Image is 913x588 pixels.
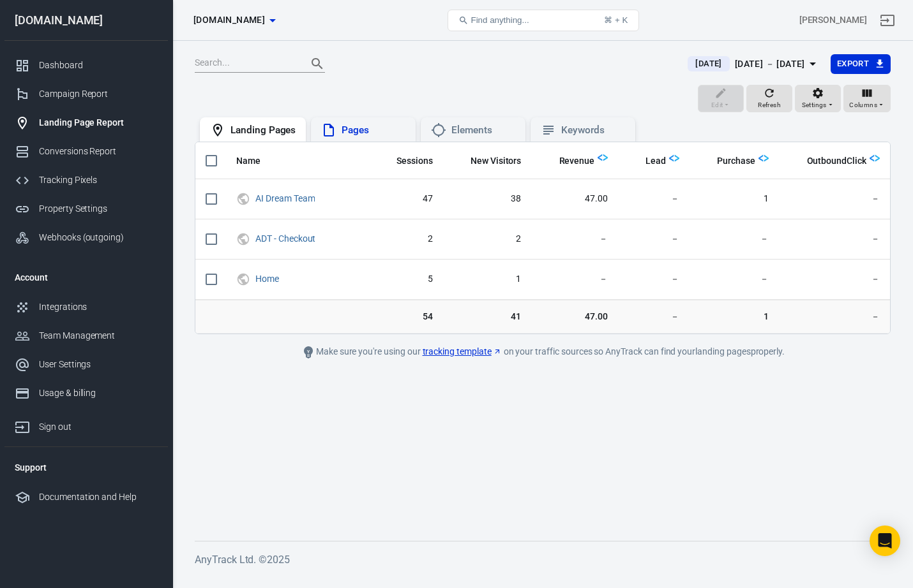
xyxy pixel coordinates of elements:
div: Landing Pages [230,124,296,137]
div: Campaign Report [39,87,158,101]
svg: UTM & Web Traffic [236,272,250,287]
div: Team Management [39,329,158,342]
div: Sign out [39,420,158,434]
span: 1 [700,311,769,323]
a: Team Management [4,321,168,350]
span: Total revenue calculated by AnyTrack. [543,153,595,168]
span: Lead [645,155,666,168]
button: [DOMAIN_NAME] [188,8,280,32]
img: Logo [870,153,880,163]
span: Sessions [396,155,433,168]
div: Landing Page Report [39,116,158,129]
span: 2 [453,233,522,246]
span: OutboundClick [807,155,866,168]
a: Usage & billing [4,379,168,408]
span: － [628,273,679,286]
span: － [628,233,679,246]
button: Settings [795,85,841,113]
span: － [700,233,769,246]
span: thecraftedceo.com [193,12,265,28]
input: Search... [195,55,297,72]
span: 41 [453,311,522,323]
img: Logo [598,152,608,163]
span: Sessions [380,155,433,168]
span: [DATE] [690,57,727,70]
a: ADT - Checkout [255,233,315,244]
div: Conversions Report [39,145,158,158]
span: Total revenue calculated by AnyTrack. [559,153,595,168]
span: Columns [849,99,877,111]
a: Landing Page Report [4,108,168,137]
a: AI Dream Team [255,193,315,203]
span: 47.00 [541,193,608,205]
div: Documentation and Help [39,490,158,504]
span: － [628,311,679,323]
span: 5 [379,273,433,286]
button: [DATE][DATE] － [DATE] [677,54,830,75]
div: [DATE] － [DATE] [735,56,805,72]
div: ⌘ + K [604,15,628,25]
span: 47.00 [541,311,608,323]
div: User Settings [39,358,158,371]
button: Columns [843,85,891,113]
a: Conversions Report [4,137,168,166]
button: Export [831,54,891,74]
span: New Visitors [471,155,522,168]
span: Refresh [758,99,781,111]
button: Search [302,48,333,79]
div: [DOMAIN_NAME] [4,15,168,26]
div: Open Intercom Messenger [870,526,900,556]
img: Logo [758,153,769,163]
div: Property Settings [39,202,158,216]
span: Settings [802,99,827,111]
div: Dashboard [39,59,158,72]
a: Home [255,274,279,284]
div: Pages [342,124,405,137]
div: Keywords [561,124,625,137]
button: Refresh [746,85,792,113]
a: Dashboard [4,51,168,80]
span: OutboundClick [790,155,866,168]
a: tracking template [423,345,502,358]
div: scrollable content [195,142,890,334]
svg: UTM & Web Traffic [236,191,250,207]
button: Find anything...⌘ + K [448,10,639,31]
span: New Visitors [454,155,522,168]
span: Name [236,155,260,168]
a: Property Settings [4,195,168,223]
span: Purchase [717,155,755,168]
h6: AnyTrack Ltd. © 2025 [195,552,891,568]
span: － [789,193,880,205]
span: － [789,311,880,323]
div: Tracking Pixels [39,173,158,187]
img: Logo [669,153,679,163]
span: － [789,233,880,246]
span: 1 [700,193,769,205]
div: Elements [451,124,515,137]
span: Find anything... [471,15,529,25]
a: Tracking Pixels [4,166,168,195]
a: Sign out [872,5,903,36]
div: Account id: 8SSHn9Ca [799,13,867,27]
span: Name [236,155,277,168]
span: 54 [379,311,433,323]
li: Account [4,262,168,293]
span: Lead [629,155,666,168]
div: Webhooks (outgoing) [39,231,158,244]
span: 2 [379,233,433,246]
svg: UTM & Web Traffic [236,232,250,247]
a: Sign out [4,408,168,441]
span: Purchase [700,155,755,168]
div: Usage & billing [39,386,158,400]
a: User Settings [4,350,168,379]
a: Integrations [4,293,168,321]
a: Campaign Report [4,80,168,108]
span: － [789,273,880,286]
span: － [628,193,679,205]
a: Webhooks (outgoing) [4,223,168,252]
span: － [541,273,608,286]
div: Integrations [39,300,158,314]
li: Support [4,452,168,483]
span: － [700,273,769,286]
span: 38 [453,193,522,205]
